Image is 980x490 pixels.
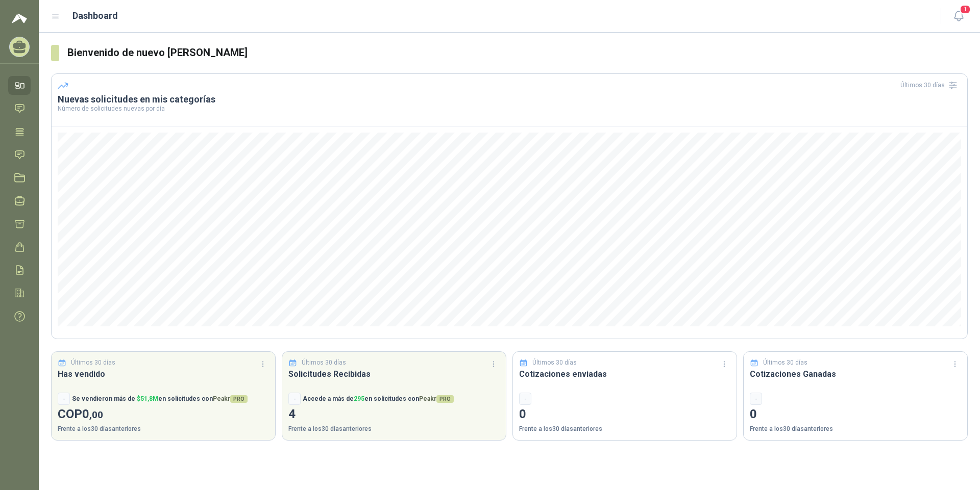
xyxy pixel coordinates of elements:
h3: Bienvenido de nuevo [PERSON_NAME] [67,45,968,61]
p: Últimos 30 días [302,358,346,368]
div: - [288,393,301,405]
div: - [58,393,70,405]
h3: Solicitudes Recibidas [288,368,500,380]
span: PRO [436,395,454,403]
h3: Cotizaciones enviadas [519,368,730,380]
p: Frente a los 30 días anteriores [58,424,269,434]
p: Accede a más de en solicitudes con [303,394,454,404]
p: Últimos 30 días [71,358,115,368]
p: Últimos 30 días [532,358,577,368]
div: - [750,393,762,405]
p: Número de solicitudes nuevas por día [58,106,961,112]
h3: Nuevas solicitudes en mis categorías [58,93,961,106]
p: 4 [288,405,500,424]
span: 295 [354,395,364,402]
button: 1 [949,7,968,25]
h3: Has vendido [58,368,269,380]
h3: Cotizaciones Ganadas [750,368,961,380]
div: Últimos 30 días [900,77,961,93]
span: PRO [230,395,248,403]
p: COP [58,405,269,424]
img: Logo peakr [12,12,27,24]
span: Peakr [419,395,454,402]
div: - [519,393,531,405]
h1: Dashboard [72,9,118,23]
span: 1 [960,5,971,14]
p: 0 [750,405,961,424]
p: Frente a los 30 días anteriores [750,424,961,434]
span: Peakr [213,395,248,402]
span: 0 [82,407,103,421]
p: Frente a los 30 días anteriores [288,424,500,434]
p: 0 [519,405,730,424]
span: ,00 [89,409,103,421]
p: Se vendieron más de en solicitudes con [72,394,248,404]
span: $ 51,8M [137,395,158,402]
p: Últimos 30 días [763,358,807,368]
p: Frente a los 30 días anteriores [519,424,730,434]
